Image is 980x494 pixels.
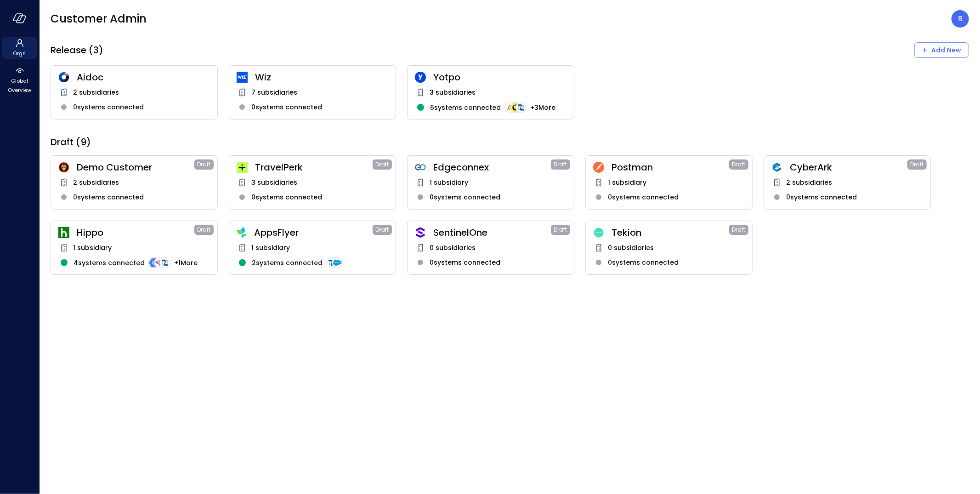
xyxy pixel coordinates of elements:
span: 0 systems connected [73,192,144,202]
img: integration-logo [515,102,527,113]
span: Global Overview [6,76,34,95]
span: SentinelOne [433,227,551,238]
img: cfcvbyzhwvtbhao628kj [237,72,248,83]
span: 3 subsidiaries [251,177,297,187]
span: 2 systems connected [252,258,323,268]
img: integration-logo [148,257,159,268]
img: rosehlgmm5jjurozkspi [415,72,426,83]
span: Draft (9) [51,136,91,148]
span: Draft [198,225,211,234]
img: gkfkl11jtdpupy4uruhy [415,162,426,173]
img: integration-logo [159,257,170,268]
span: 1 subsidiary [73,243,112,253]
span: Draft [554,225,567,234]
span: Aidoc [77,71,210,83]
span: + 3 More [530,102,555,113]
span: Draft [732,225,746,234]
span: 1 subsidiary [430,177,468,187]
span: Yotpo [433,71,566,83]
img: integration-logo [154,257,165,268]
span: 0 subsidiaries [608,243,654,253]
span: 0 systems connected [251,192,322,202]
span: 7 subsidiaries [251,87,297,97]
img: oujisyhxiqy1h0xilnqx [415,227,426,238]
img: t2hojgg0dluj8wcjhofe [593,162,604,173]
span: 2 subsidiaries [73,87,119,97]
span: 0 systems connected [251,102,322,112]
img: a5he5ildahzqx8n3jb8t [771,162,782,173]
span: 0 systems connected [608,192,679,202]
img: euz2wel6fvrjeyhjwgr9 [237,162,248,173]
span: 0 systems connected [430,192,500,202]
span: Draft [911,160,924,169]
span: TravelPerk [255,161,373,173]
img: integration-logo [326,257,337,268]
span: Demo Customer [77,161,194,173]
span: Orgs [13,49,26,58]
span: Draft [554,160,567,169]
img: zbmm8o9awxf8yv3ehdzf [237,227,247,238]
span: 3 subsidiaries [430,87,476,97]
img: dweq851rzgflucm4u1c8 [593,227,604,238]
span: Postman [612,161,729,173]
div: Orgs [2,37,37,59]
button: Add New [914,42,969,58]
span: + 1 More [174,258,198,268]
span: 0 systems connected [430,257,500,267]
span: 6 systems connected [430,102,501,113]
img: integration-logo [332,257,343,268]
span: Tekion [612,227,729,238]
span: 0 systems connected [73,102,144,112]
div: Boaz [952,10,969,28]
span: Draft [732,160,746,169]
span: 2 subsidiaries [786,177,832,187]
span: 0 subsidiaries [430,243,476,253]
span: 1 subsidiary [251,243,290,253]
span: Customer Admin [51,11,147,26]
img: scnakozdowacoarmaydw [58,162,69,173]
div: Add New Organization [914,42,969,58]
div: Add New [931,45,961,56]
span: 0 systems connected [786,192,857,202]
span: 4 systems connected [74,258,145,268]
span: Wiz [255,71,388,83]
span: Draft [376,225,389,234]
span: Edgeconnex [433,161,551,173]
img: integration-logo [504,102,515,113]
span: Draft [198,160,211,169]
span: Release (3) [51,44,103,56]
img: hddnet8eoxqedtuhlo6i [58,72,69,83]
span: 1 subsidiary [608,177,646,187]
span: Hippo [77,227,194,238]
span: 2 subsidiaries [73,177,119,187]
div: Global Overview [2,64,37,96]
img: ynjrjpaiymlkbkxtflmu [58,227,69,238]
span: AppsFlyer [254,227,373,238]
img: integration-logo [510,102,521,113]
span: CyberArk [790,161,907,173]
p: B [958,13,963,24]
span: 0 systems connected [608,257,679,267]
span: Draft [376,160,389,169]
